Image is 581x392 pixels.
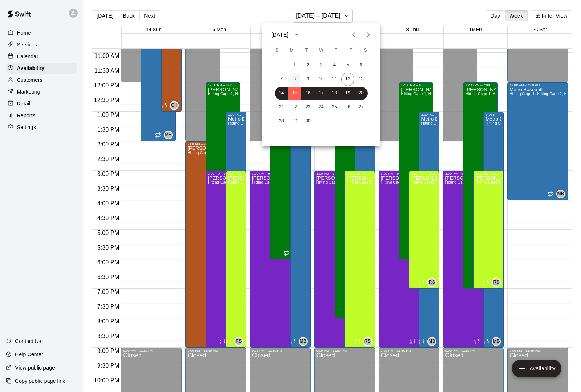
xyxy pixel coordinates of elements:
button: 7 [275,73,288,86]
span: Tuesday [300,43,313,58]
button: Next month [361,27,376,42]
button: 8 [288,73,301,86]
button: 11 [328,73,341,86]
button: 2 [301,59,315,72]
button: 25 [328,101,341,114]
button: 1 [288,59,301,72]
button: 24 [315,101,328,114]
span: Wednesday [315,43,328,58]
span: Friday [344,43,357,58]
span: Monday [285,43,298,58]
button: 17 [315,87,328,100]
button: calendar view is open, switch to year view [291,28,303,41]
button: 28 [275,115,288,128]
button: 15 [288,87,301,100]
button: 13 [354,73,368,86]
button: 14 [275,87,288,100]
button: 30 [301,115,315,128]
span: Sunday [270,43,284,58]
button: 10 [315,73,328,86]
button: 5 [341,59,354,72]
button: 12 [341,73,354,86]
button: 29 [288,115,301,128]
button: 26 [341,101,354,114]
button: Previous month [346,27,361,42]
span: Saturday [359,43,372,58]
button: 21 [275,101,288,114]
div: [DATE] [271,31,288,39]
span: Thursday [329,43,343,58]
button: 16 [301,87,315,100]
button: 19 [341,87,354,100]
button: 6 [354,59,368,72]
button: 22 [288,101,301,114]
button: 3 [315,59,328,72]
button: 20 [354,87,368,100]
button: 18 [328,87,341,100]
button: 23 [301,101,315,114]
button: 4 [328,59,341,72]
button: 27 [354,101,368,114]
button: 9 [301,73,315,86]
